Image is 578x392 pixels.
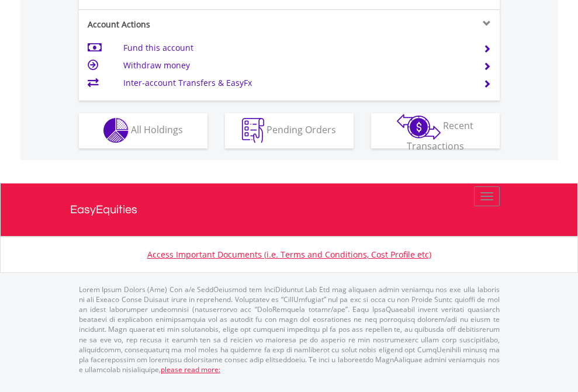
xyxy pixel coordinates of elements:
[131,123,183,136] span: All Holdings
[407,119,474,152] span: Recent Transactions
[79,285,500,374] p: Lorem Ipsum Dolors (Ame) Con a/e SeddOeiusmod tem InciDiduntut Lab Etd mag aliquaen admin veniamq...
[79,113,207,148] button: All Holdings
[123,39,469,57] td: Fund this account
[123,74,469,92] td: Inter-account Transfers & EasyFx
[70,183,508,236] a: EasyEquities
[266,123,336,136] span: Pending Orders
[371,113,500,148] button: Recent Transactions
[397,114,441,140] img: transactions-zar-wht.png
[103,118,129,143] img: holdings-wht.png
[161,365,220,374] a: please read more:
[225,113,354,148] button: Pending Orders
[147,249,431,260] a: Access Important Documents (i.e. Terms and Conditions, Cost Profile etc)
[123,57,469,74] td: Withdraw money
[79,19,289,30] div: Account Actions
[242,118,264,143] img: pending_instructions-wht.png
